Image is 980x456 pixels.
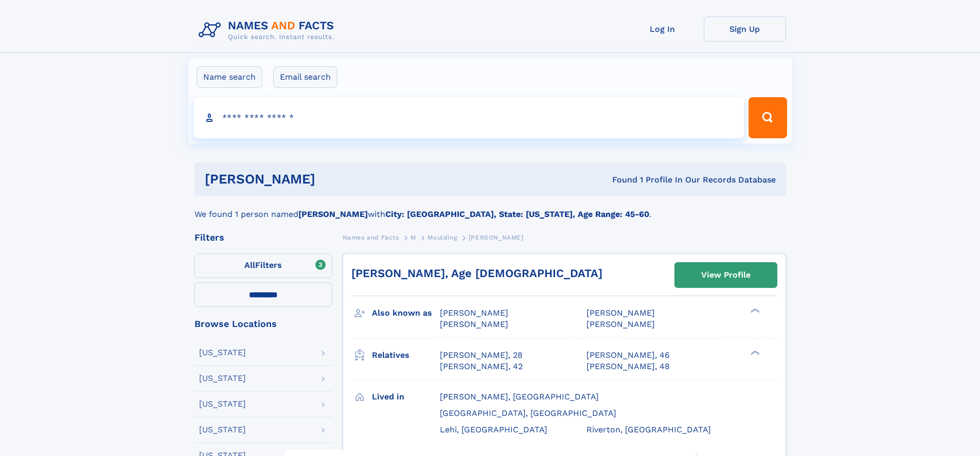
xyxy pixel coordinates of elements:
a: Moulding [427,231,457,244]
span: [PERSON_NAME] [586,308,655,318]
div: [US_STATE] [199,426,246,434]
span: [PERSON_NAME] [586,319,655,329]
a: M [411,231,416,244]
span: Riverton, [GEOGRAPHIC_DATA] [586,425,711,434]
span: [GEOGRAPHIC_DATA], [GEOGRAPHIC_DATA] [440,408,616,418]
a: [PERSON_NAME], 46 [586,350,670,361]
b: City: [GEOGRAPHIC_DATA], State: [US_STATE], Age Range: 45-60 [385,209,649,219]
div: Browse Locations [194,319,332,329]
h1: [PERSON_NAME] [205,173,464,186]
label: Email search [273,66,337,88]
a: [PERSON_NAME], 42 [440,361,523,372]
span: [PERSON_NAME] [440,319,508,329]
label: Name search [197,66,262,88]
a: View Profile [675,263,777,287]
a: Sign Up [704,16,786,42]
div: Filters [194,233,332,242]
div: [US_STATE] [199,349,246,357]
a: [PERSON_NAME], 28 [440,350,523,361]
div: Found 1 Profile In Our Records Database [464,174,776,186]
span: [PERSON_NAME] [469,234,524,241]
span: M [411,234,416,241]
span: Lehi, [GEOGRAPHIC_DATA] [440,425,547,434]
span: Moulding [427,234,457,241]
img: Logo Names and Facts [194,16,343,44]
div: ❯ [748,349,760,356]
h3: Relatives [372,346,440,364]
span: [PERSON_NAME], [GEOGRAPHIC_DATA] [440,392,599,402]
div: View Profile [701,263,751,287]
a: [PERSON_NAME], 48 [586,361,670,372]
h3: Also known as [372,304,440,322]
span: All [244,260,255,270]
b: [PERSON_NAME] [298,209,368,219]
a: Log In [621,16,704,42]
a: Names and Facts [343,231,399,244]
h3: Lived in [372,388,440,406]
label: Filters [194,253,332,278]
input: search input [193,97,744,138]
button: Search Button [749,97,787,138]
a: [PERSON_NAME], Age [DEMOGRAPHIC_DATA] [351,267,602,280]
div: [US_STATE] [199,374,246,382]
div: ❯ [748,307,760,314]
div: [US_STATE] [199,400,246,408]
span: [PERSON_NAME] [440,308,508,318]
div: We found 1 person named with . [194,196,786,221]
